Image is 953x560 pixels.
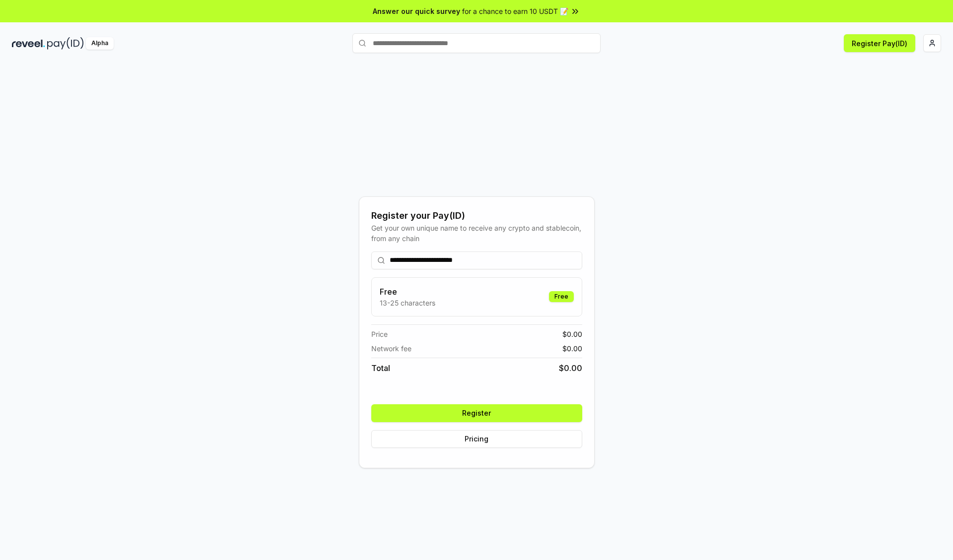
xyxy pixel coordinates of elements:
[371,223,582,244] div: Get your own unique name to receive any crypto and stablecoin, from any chain
[380,286,435,298] h3: Free
[47,37,84,50] img: pay_id
[562,329,582,339] span: $ 0.00
[380,298,435,308] p: 13-25 characters
[12,37,45,50] img: reveel_dark
[371,430,582,448] button: Pricing
[562,343,582,354] span: $ 0.00
[462,6,568,16] span: for a chance to earn 10 USDT 📝
[371,209,582,223] div: Register your Pay(ID)
[559,362,582,374] span: $ 0.00
[844,34,915,52] button: Register Pay(ID)
[86,37,114,50] div: Alpha
[371,329,388,339] span: Price
[373,6,460,16] span: Answer our quick survey
[371,343,411,354] span: Network fee
[371,362,390,374] span: Total
[549,291,574,302] div: Free
[371,404,582,422] button: Register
